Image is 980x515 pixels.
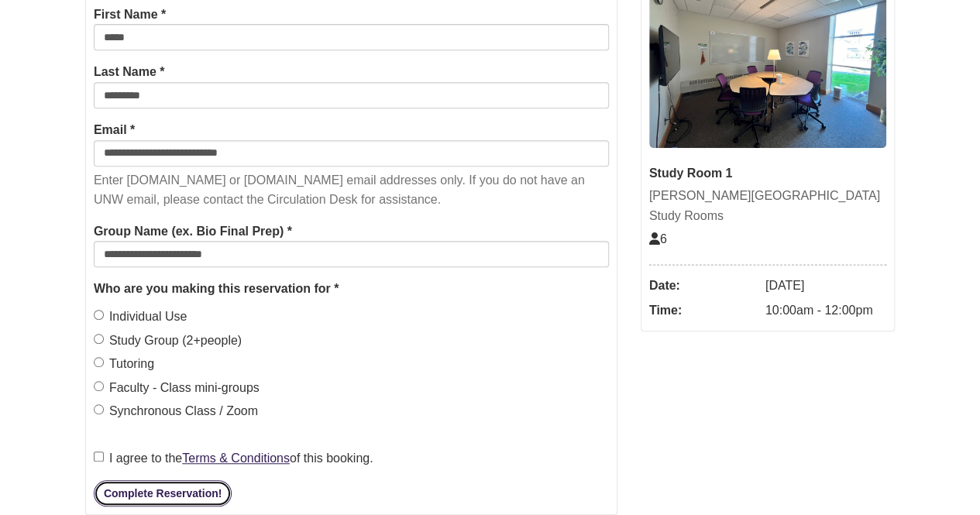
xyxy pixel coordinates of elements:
dt: Time: [649,298,758,323]
dd: [DATE] [765,273,886,298]
input: Study Group (2+people) [94,334,104,344]
div: [PERSON_NAME][GEOGRAPHIC_DATA] Study Rooms [649,186,886,225]
a: Terms & Conditions [182,451,290,465]
label: Study Group (2+people) [94,331,242,351]
legend: Who are you making this reservation for * [94,279,609,299]
label: First Name * [94,5,166,25]
label: Email * [94,120,135,140]
button: Complete Reservation! [94,480,232,506]
label: Individual Use [94,307,187,327]
input: Tutoring [94,357,104,367]
p: Enter [DOMAIN_NAME] or [DOMAIN_NAME] email addresses only. If you do not have an UNW email, pleas... [94,170,609,210]
label: Group Name (ex. Bio Final Prep) * [94,221,292,242]
input: I agree to theTerms & Conditionsof this booking. [94,451,104,462]
label: Faculty - Class mini-groups [94,378,260,398]
dt: Date: [649,273,758,298]
dd: 10:00am - 12:00pm [765,298,886,323]
input: Faculty - Class mini-groups [94,381,104,391]
label: I agree to the of this booking. [94,448,373,469]
label: Synchronous Class / Zoom [94,401,258,421]
span: The capacity of this space [649,232,667,245]
input: Synchronous Class / Zoom [94,404,104,414]
label: Last Name * [94,62,165,82]
input: Individual Use [94,310,104,320]
label: Tutoring [94,354,154,374]
div: Study Room 1 [649,163,886,184]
